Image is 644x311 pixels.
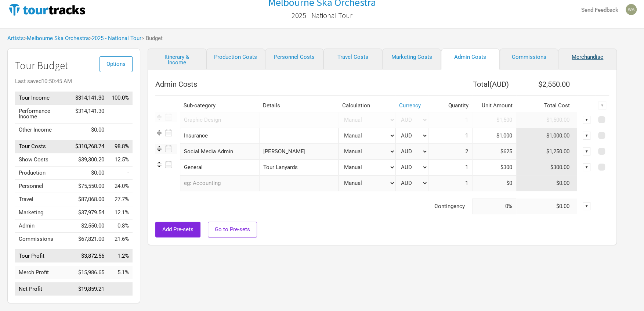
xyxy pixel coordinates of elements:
td: Commissions [15,233,72,246]
td: $1,000.00 [516,128,577,144]
a: Merchandise [558,49,617,69]
td: Other Income as % of Tour Income [108,123,133,136]
span: Admin Costs [155,80,197,89]
td: Travel [15,193,72,206]
td: Tour Costs [15,140,72,153]
a: Admin Costs [441,49,500,69]
div: ▼ [598,101,606,110]
td: $0.00 [72,123,108,136]
td: Contingency [155,199,472,214]
th: Details [259,99,339,112]
div: Graphic Design [180,112,259,128]
div: Social Media Admin [180,144,259,160]
th: Total Cost [516,99,577,112]
span: > [89,36,141,41]
span: > [24,36,89,41]
td: $87,068.00 [72,193,108,206]
td: Show Costs as % of Tour Income [108,153,133,167]
td: $0.00 [72,167,108,180]
td: $67,821.00 [72,233,108,246]
td: Tour Profit as % of Tour Income [108,249,133,262]
td: Marketing [15,206,72,219]
td: $15,986.65 [72,266,108,279]
td: Commissions as % of Tour Income [108,233,133,246]
td: Performance Income as % of Tour Income [108,104,133,123]
td: Net Profit as % of Tour Income [108,283,133,296]
td: Production [15,167,72,180]
button: Go to Pre-sets [208,222,257,237]
div: Insurance [180,128,259,144]
td: Merch Profit as % of Tour Income [108,266,133,279]
a: Marketing Costs [382,49,441,69]
th: Quantity [428,99,472,112]
th: Sub-category [180,99,259,112]
span: > Budget [141,36,163,41]
a: Melbourne Ska Orchestra [27,35,89,42]
img: Re-order [155,113,163,121]
td: Personnel as % of Tour Income [108,180,133,193]
td: Tour Income as % of Tour Income [108,92,133,105]
div: ▼ [583,116,591,124]
th: $2,550.00 [516,77,577,92]
td: $3,872.56 [72,249,108,262]
a: 2025 - National Tour [292,8,352,23]
button: Options [100,56,133,72]
td: $1,250.00 [516,144,577,160]
a: Production Costs [206,49,265,69]
span: Add Pre-sets [162,226,193,233]
td: Admin as % of Tour Income [108,219,133,233]
td: Production as % of Tour Income [108,167,133,180]
td: Other Income [15,123,72,136]
td: $310,268.74 [72,140,108,153]
input: lou [259,144,339,160]
strong: Send Feedback [581,7,618,13]
img: TourTracks [7,2,87,17]
th: Unit Amount [472,99,516,112]
td: $2,550.00 [72,219,108,233]
img: Re-order [155,145,163,153]
input: Tour Lanyards [259,160,339,175]
td: Marketing as % of Tour Income [108,206,133,219]
div: ▼ [583,147,591,155]
span: Options [106,61,126,67]
a: Itinerary & Income [148,49,206,69]
td: Net Profit [15,283,72,296]
td: $0.00 [516,199,577,214]
span: Go to Pre-sets [215,226,250,233]
td: Performance Income [15,104,72,123]
div: General [180,160,259,175]
td: $39,300.20 [72,153,108,167]
td: $314,141.30 [72,104,108,123]
td: Travel as % of Tour Income [108,193,133,206]
div: ▼ [583,132,591,140]
img: Re-order [155,129,163,137]
h1: Tour Budget [15,60,133,71]
div: ▼ [583,202,591,210]
button: Add Pre-sets [155,222,200,237]
th: Calculation [339,99,395,112]
img: Re-order [155,161,163,168]
td: $19,859.21 [72,283,108,296]
a: Travel Costs [323,49,382,69]
td: Admin [15,219,72,233]
td: $75,550.00 [72,180,108,193]
input: eg: Accounting [180,175,259,191]
div: Last saved 10:50:45 AM [15,79,133,84]
td: $1,500.00 [516,112,577,128]
h2: 2025 - National Tour [292,11,352,19]
td: Show Costs [15,153,72,167]
td: Tour Costs as % of Tour Income [108,140,133,153]
td: Merch Profit [15,266,72,279]
a: Currency [399,102,421,109]
td: $37,979.54 [72,206,108,219]
a: Personnel Costs [265,49,324,69]
td: Personnel [15,180,72,193]
img: Wally [626,4,637,15]
td: $314,141.30 [72,92,108,105]
a: 2025 - National Tour [92,35,141,42]
a: Artists [7,35,24,42]
td: $300.00 [516,160,577,175]
td: Tour Income [15,92,72,105]
td: Tour Profit [15,249,72,262]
